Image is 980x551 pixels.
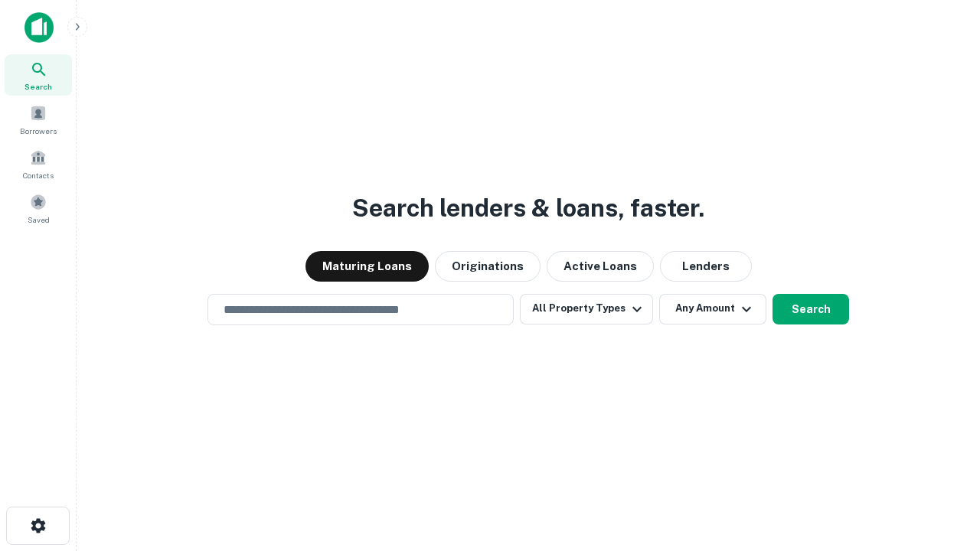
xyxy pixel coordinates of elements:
[305,251,429,282] button: Maturing Loans
[352,190,704,227] h3: Search lenders & loans, faster.
[547,251,654,282] button: Active Loans
[773,294,849,324] button: Search
[659,294,766,324] button: Any Amount
[24,80,52,93] span: Search
[20,125,57,137] span: Borrowers
[520,294,653,324] button: All Property Types
[5,54,72,96] a: Search
[435,251,541,282] button: Originations
[23,169,54,181] span: Contacts
[660,251,752,282] button: Lenders
[903,429,980,502] iframe: Chat Widget
[24,12,54,43] img: capitalize-icon.png
[5,99,72,140] a: Borrowers
[28,214,50,226] span: Saved
[5,187,72,229] a: Saved
[5,143,72,184] a: Contacts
